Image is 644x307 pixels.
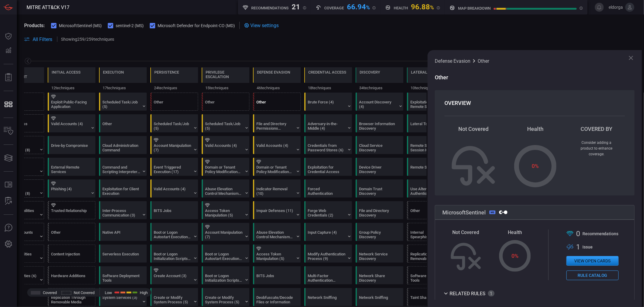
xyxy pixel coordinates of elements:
[359,122,397,131] div: Browser Information Discovery
[150,201,198,219] div: T1197: BITS Jobs
[1,43,16,58] button: Detections
[360,70,380,74] div: Discovery
[154,295,191,304] div: Create or Modify System Process (5)
[99,245,147,263] div: T1648: Serverless Execution
[256,274,294,283] div: BITS Jobs
[308,143,345,152] div: Credentials from Password Stores (6)
[304,136,352,154] div: T1555: Credentials from Password Stores
[48,158,95,176] div: T1133: External Remote Services
[324,6,344,10] h5: Coverage
[308,274,345,283] div: Multi-Factor Authentication Request Generation
[407,114,455,132] div: T1570: Lateral Tool Transfer
[308,208,345,217] div: Forge Web Credentials (2)
[140,290,148,295] span: High
[576,243,580,251] span: 1
[52,70,81,74] div: Initial Access
[253,288,301,306] div: T1140: Deobfuscate/Decode Files or Information
[51,165,89,174] div: External Remote Services
[581,141,613,156] span: Consider adding a product to enhance coverage.
[292,3,300,10] div: 21
[304,158,352,176] div: T1212: Exploitation for Credential Access
[102,252,140,261] div: Serverless Execution
[48,223,95,241] div: Other (Not covered)
[253,136,301,154] div: T1078: Valid Accounts
[253,158,301,176] div: T1484: Domain or Tenant Policy Modification
[102,143,140,152] div: Cloud Administration Command
[202,158,249,176] div: T1484: Domain or Tenant Policy Modification
[1,221,16,235] button: Ask Us A Question
[154,187,191,196] div: Valid Accounts (4)
[154,70,179,74] div: Persistence
[410,230,448,239] div: Internal Spearphishing
[150,223,198,241] div: T1547: Boot or Logon Autostart Execution
[356,83,403,93] div: 34 techniques
[356,245,403,263] div: T1046: Network Service Discovery
[48,136,95,154] div: T1189: Drive-by Compromise (Not covered)
[99,83,147,93] div: 17 techniques
[205,252,243,261] div: Boot or Logon Autostart Execution (14)
[304,288,352,306] div: T1040: Network Sniffing
[48,179,95,198] div: T1566: Phishing
[51,143,89,152] div: Drive-by Compromise
[202,83,249,93] div: 15 techniques
[202,201,249,219] div: T1134: Access Token Manipulation
[347,3,370,10] div: 66.94
[150,114,198,132] div: T1053: Scheduled Task/Job
[308,100,345,109] div: Brute Force (4)
[150,158,198,176] div: T1546: Event Triggered Execution
[99,266,147,284] div: T1072: Software Deployment Tools
[24,36,52,42] button: All Filters
[257,70,290,74] div: Defense Evasion
[202,114,249,132] div: T1053: Scheduled Task/Job
[48,288,95,306] div: T1091: Replication Through Removable Media (Not covered)
[1,151,16,165] button: Cards
[74,290,95,295] span: Not Covered
[244,22,279,29] div: View settings
[366,4,370,11] span: %
[154,274,191,283] div: Create Account (3)
[59,23,102,28] span: MicrosoftSentinel (MS)
[407,179,455,198] div: T1550: Use Alternate Authentication Material
[154,252,191,261] div: Boot or Logon Initialization Scripts (5)
[304,179,352,198] div: T1187: Forced Authentication
[102,187,140,196] div: Exploitation for Client Execution
[202,67,249,93] div: TA0004: Privilege Escalation
[154,122,191,131] div: Scheduled Task/Job (5)
[253,201,301,219] div: T1562: Impair Defenses
[253,266,301,284] div: T1197: BITS Jobs
[304,223,352,241] div: T1056: Input Capture (Not covered)
[102,230,140,239] div: Native API
[582,245,593,249] span: Issue
[202,93,249,111] div: Other
[102,274,140,283] div: Software Deployment Tools
[150,83,198,93] div: 24 techniques
[394,6,408,10] h5: Health
[356,266,403,284] div: T1135: Network Share Discovery
[102,165,140,174] div: Command and Scripting Interpreter (12)
[256,165,294,174] div: Domain or Tenant Policy Modification (2)
[253,179,301,198] div: T1070: Indicator Removal
[48,93,95,111] div: T1190: Exploit Public-Facing Application
[308,165,345,174] div: Exploitation for Credential Access
[356,136,403,154] div: T1526: Cloud Service Discovery
[24,23,45,28] span: Products:
[359,274,397,283] div: Network Share Discovery
[308,252,345,261] div: Modify Authentication Process (9)
[407,288,455,306] div: T1080: Taint Shared Content (Not covered)
[407,223,455,241] div: T1534: Internal Spearphishing (Not covered)
[202,288,249,306] div: T1543: Create or Modify System Process
[253,67,301,93] div: TA0005: Defense Evasion
[356,67,403,93] div: TA0007: Discovery
[442,290,495,297] button: Related Rules
[256,295,294,304] div: Deobfuscate/Decode Files or Information
[304,67,352,93] div: TA0006: Credential Access
[102,295,140,304] div: System Services (3)
[1,237,16,252] button: Preferences
[435,205,635,220] div: MicrosoftSentinel
[410,274,448,283] div: Software Deployment Tools
[48,245,95,263] div: T1659: Content Injection (Not covered)
[430,4,434,11] span: %
[407,201,455,219] div: Other (Not covered)
[51,274,89,283] div: Hardware Additions
[304,266,352,284] div: T1621: Multi-Factor Authentication Request Generation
